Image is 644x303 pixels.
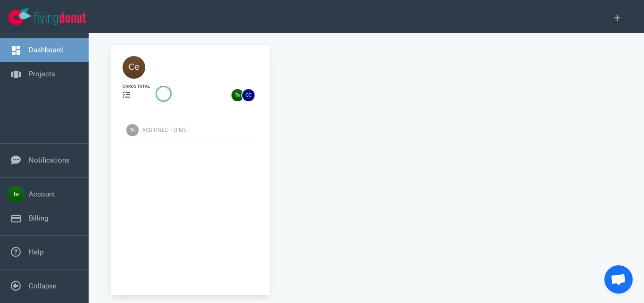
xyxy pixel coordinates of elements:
a: Account [29,190,55,198]
a: Billing [29,214,48,222]
a: Collapse [29,282,57,290]
img: 26 [242,89,255,101]
img: 40 [123,56,145,79]
div: cards total [123,83,150,90]
a: Notifications [29,156,70,164]
a: Help [29,248,43,256]
img: Avatar [126,124,139,136]
div: Assigned To Me [142,126,264,134]
a: Projects [29,70,55,78]
img: Flying Donut text logo [34,12,86,25]
a: Dashboard [29,46,63,54]
img: 26 [231,89,244,101]
a: Chat abierto [604,265,633,294]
